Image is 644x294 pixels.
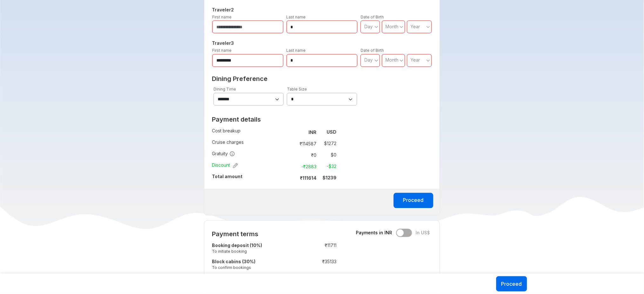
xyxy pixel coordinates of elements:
strong: ₹ 111614 [300,176,316,181]
svg: angle down [400,57,403,64]
svg: angle down [375,57,378,64]
td: ₹ 35133 [299,257,336,274]
h5: Traveler 2 [211,6,433,14]
label: Last name [287,15,306,19]
label: First name [212,48,232,53]
label: Table Size [287,87,307,92]
td: ₹ 114587 [292,139,319,148]
strong: INR [308,130,316,135]
td: : [295,257,299,274]
strong: USD [327,130,336,135]
label: Last name [287,48,306,53]
td: : [289,161,292,172]
td: -₹ 2883 [292,162,319,171]
strong: $ 1239 [322,175,336,181]
span: Month [386,57,399,63]
td: : [289,138,292,150]
span: Gratuity [212,151,235,157]
button: Proceed [496,276,527,291]
span: Day [364,57,373,63]
h2: Payment terms [212,231,336,238]
td: -$ 32 [319,162,336,171]
td: $ 1272 [319,139,336,148]
td: : [295,241,299,257]
strong: Block cabins (30%) [212,259,255,264]
h5: Traveler 3 [211,40,433,47]
span: In US$ [416,230,430,236]
span: Year [411,24,420,29]
small: To confirm bookings [212,265,295,271]
svg: angle down [426,57,430,64]
h2: Payment details [212,116,336,124]
button: Proceed [394,193,433,208]
span: Year [411,57,420,63]
h2: Dining Preference [212,75,432,83]
svg: angle down [426,24,430,30]
strong: Total amount [212,174,242,179]
span: Day [364,24,373,29]
label: Dining Time [214,87,236,92]
span: Discount [212,162,238,169]
td: : [289,150,292,161]
td: Cost breakup [212,127,289,138]
span: Payments in INR [356,230,392,236]
td: : [289,127,292,138]
svg: angle down [400,24,403,30]
label: First name [212,15,232,19]
strong: Booking deposit (10%) [212,243,262,248]
td: ₹ 0 [292,151,319,160]
td: $ 0 [319,151,336,160]
td: : [289,172,292,184]
label: Date of Birth [361,48,384,53]
svg: angle down [375,24,378,30]
small: To initiate booking [212,249,295,254]
label: Date of Birth [361,15,384,19]
span: Month [386,24,399,29]
td: ₹ 11711 [299,241,336,257]
td: Cruise charges [212,138,289,150]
